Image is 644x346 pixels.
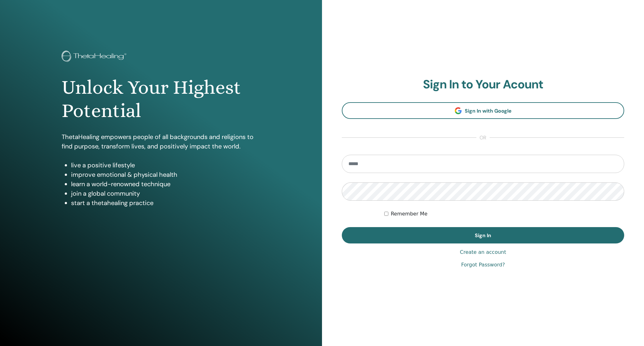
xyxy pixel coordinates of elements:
a: Create an account [460,248,506,256]
li: start a thetahealing practice [71,198,261,208]
span: Sign In [475,232,491,239]
h1: Unlock Your Highest Potential [62,76,261,123]
a: Forgot Password? [461,261,505,269]
p: ThetaHealing empowers people of all backgrounds and religions to find purpose, transform lives, a... [62,132,261,151]
a: Sign In with Google [342,102,624,119]
button: Sign In [342,227,624,243]
li: learn a world-renowned technique [71,179,261,189]
li: live a positive lifestyle [71,160,261,170]
label: Remember Me [391,210,428,218]
div: Keep me authenticated indefinitely or until I manually logout [384,210,624,218]
span: Sign In with Google [465,108,512,114]
li: join a global community [71,189,261,198]
h2: Sign In to Your Acount [342,77,624,92]
span: or [476,134,490,142]
li: improve emotional & physical health [71,170,261,179]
